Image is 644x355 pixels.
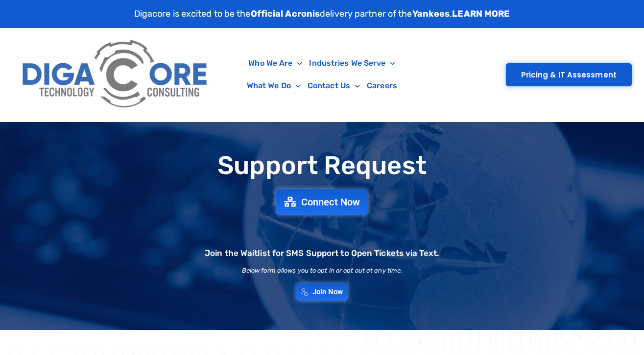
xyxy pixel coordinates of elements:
span: Join Now [312,288,343,296]
a: Contact Us [304,75,363,97]
img: Digacore Logo [17,33,214,117]
nav: Menu [219,52,426,97]
a: Join Now [296,283,348,301]
a: Who We Are [245,52,306,75]
strong: Yankees [412,8,450,19]
a: Pricing & IT Assessment [506,63,632,86]
span: Connect Now [301,197,360,207]
h2: Join the Waitlist for SMS Support to Open Tickets via Text. [205,249,439,257]
a: What We Do [243,75,304,97]
a: Connect Now [276,189,368,215]
strong: Official Acronis [251,8,320,19]
a: LEARN MORE [452,8,510,19]
a: Careers [363,75,401,97]
h2: Below form allows you to opt in or opt out at any time. [242,267,403,274]
span: Pricing & IT Assessment [521,71,617,78]
a: Industries We Serve [306,52,399,75]
h1: Support Request [5,152,639,179]
p: Digacore is excited to be the delivery partner of the . [134,7,510,21]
